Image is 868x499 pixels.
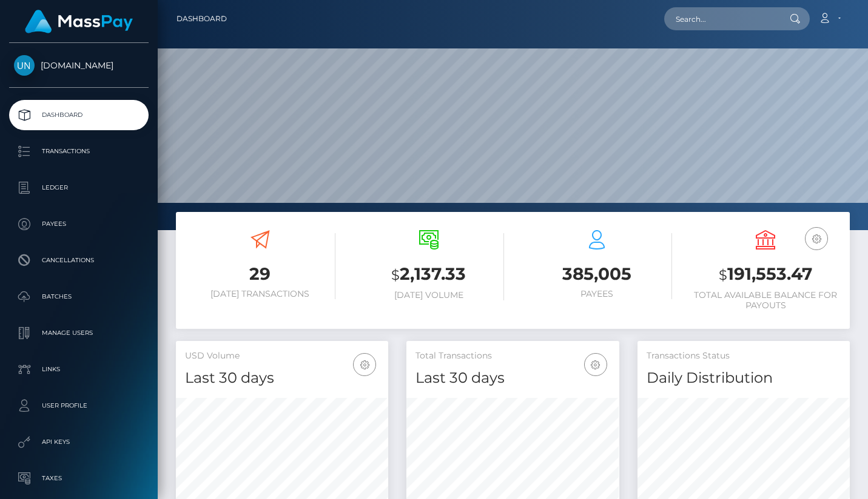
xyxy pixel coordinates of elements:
[9,391,149,421] a: User Profile
[25,10,133,33] img: MassPay Logo
[9,427,149,457] a: API Keys
[719,266,727,283] small: $
[690,290,841,311] h6: Total Available Balance for Payouts
[9,354,149,385] a: Links
[664,7,778,30] input: Search...
[9,282,149,312] a: Batches
[415,368,610,389] h4: Last 30 days
[14,179,144,197] p: Ledger
[14,324,144,342] p: Manage Users
[14,215,144,233] p: Payees
[522,262,673,286] h3: 385,005
[14,288,144,306] p: Batches
[14,469,144,487] p: Taxes
[354,290,504,300] h6: [DATE] Volume
[690,262,841,287] h3: 191,553.47
[354,262,504,287] h3: 2,137.33
[9,136,149,167] a: Transactions
[391,266,400,283] small: $
[9,100,149,130] a: Dashboard
[14,360,144,378] p: Links
[14,433,144,451] p: API Keys
[9,60,149,71] span: [DOMAIN_NAME]
[185,368,379,389] h4: Last 30 days
[9,209,149,239] a: Payees
[185,289,335,299] h6: [DATE] Transactions
[9,463,149,494] a: Taxes
[9,318,149,348] a: Manage Users
[522,289,673,299] h6: Payees
[9,173,149,203] a: Ledger
[185,350,379,362] h5: USD Volume
[415,350,610,362] h5: Total Transactions
[14,251,144,269] p: Cancellations
[177,6,227,31] a: Dashboard
[14,55,35,76] img: Unlockt.me
[14,142,144,160] p: Transactions
[14,397,144,415] p: User Profile
[647,368,841,389] h4: Daily Distribution
[9,245,149,276] a: Cancellations
[14,106,144,124] p: Dashboard
[185,262,335,286] h3: 29
[647,350,841,362] h5: Transactions Status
